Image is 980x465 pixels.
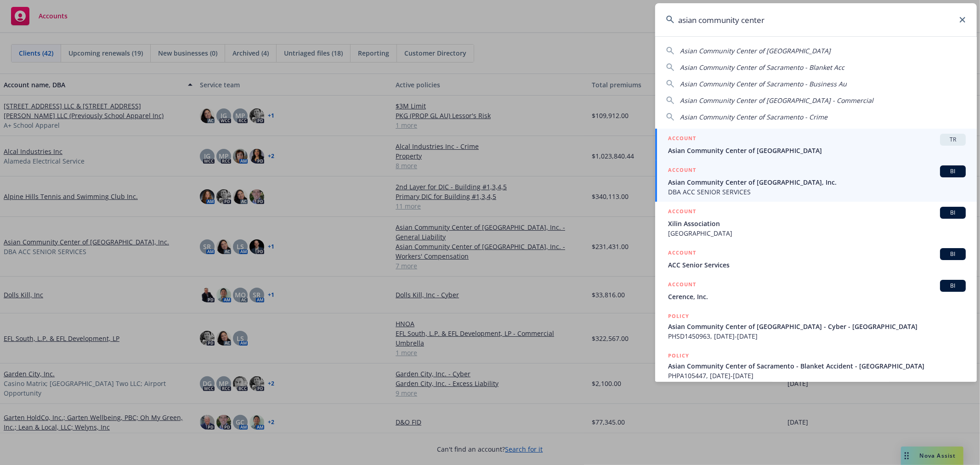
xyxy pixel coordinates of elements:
h5: ACCOUNT [668,134,696,145]
h5: POLICY [668,312,689,321]
span: Asian Community Center of Sacramento - Blanket Acc [680,63,844,72]
h5: ACCOUNT [668,248,696,259]
span: TR [944,136,962,144]
span: Asian Community Center of Sacramento - Crime [680,113,827,121]
span: [GEOGRAPHIC_DATA] [668,228,966,238]
a: POLICYAsian Community Center of Sacramento - Blanket Accident - [GEOGRAPHIC_DATA]PHPA105447, [DAT... [655,346,977,386]
h5: ACCOUNT [668,165,696,176]
a: ACCOUNTBIAsian Community Center of [GEOGRAPHIC_DATA], Inc.DBA ACC SENIOR SERVICES [655,160,977,202]
a: ACCOUNTTRAsian Community Center of [GEOGRAPHIC_DATA] [655,129,977,160]
span: BI [944,209,962,217]
span: BI [944,167,962,176]
a: ACCOUNTBIACC Senior Services [655,243,977,275]
span: BI [944,250,962,258]
span: Asian Community Center of [GEOGRAPHIC_DATA] - Cyber - [GEOGRAPHIC_DATA] [668,322,966,331]
span: Asian Community Center of [GEOGRAPHIC_DATA] [680,46,831,55]
h5: ACCOUNT [668,207,696,218]
span: Cerence, Inc. [668,292,966,301]
h5: ACCOUNT [668,280,696,291]
span: Asian Community Center of [GEOGRAPHIC_DATA], Inc. [668,177,966,187]
input: Search... [655,3,977,36]
span: Xilin Association [668,219,966,228]
span: Asian Community Center of Sacramento - Blanket Accident - [GEOGRAPHIC_DATA] [668,361,966,371]
span: Asian Community Center of Sacramento - Business Au [680,79,847,88]
span: BI [944,282,962,290]
span: PHPA105447, [DATE]-[DATE] [668,371,966,380]
a: ACCOUNTBICerence, Inc. [655,275,977,306]
span: Asian Community Center of [GEOGRAPHIC_DATA] [668,146,966,155]
h5: POLICY [668,351,689,360]
span: Asian Community Center of [GEOGRAPHIC_DATA] - Commercial [680,96,873,105]
span: DBA ACC SENIOR SERVICES [668,187,966,197]
span: ACC Senior Services [668,260,966,270]
a: ACCOUNTBIXilin Association[GEOGRAPHIC_DATA] [655,202,977,243]
span: PHSD1450963, [DATE]-[DATE] [668,331,966,341]
a: POLICYAsian Community Center of [GEOGRAPHIC_DATA] - Cyber - [GEOGRAPHIC_DATA]PHSD1450963, [DATE]-... [655,306,977,346]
